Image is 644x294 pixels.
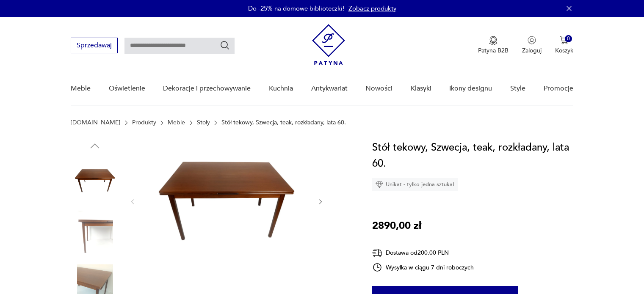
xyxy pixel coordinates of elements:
[528,36,536,44] img: Ikonka użytkownika
[372,247,474,258] div: Dostawa od 200,00 PLN
[71,157,119,205] img: Zdjęcie produktu Stół tekowy, Szwecja, teak, rozkładany, lata 60.
[478,36,509,55] button: Patyna B2B
[132,119,156,126] a: Produkty
[411,72,431,105] a: Klasyki
[376,181,383,188] img: Ikona diamentu
[478,47,509,55] p: Patyna B2B
[555,47,573,55] p: Koszyk
[372,262,474,272] div: Wysyłka w ciągu 7 dni roboczych
[478,36,509,55] a: Ikona medaluPatyna B2B
[348,4,396,13] a: Zobacz produkty
[109,72,145,105] a: Oświetlenie
[489,36,498,45] img: Ikona medalu
[312,24,345,65] img: Patyna - sklep z meblami i dekoracjami vintage
[372,140,573,172] h1: Stół tekowy, Szwecja, teak, rozkładany, lata 60.
[197,119,210,126] a: Stoły
[372,218,421,234] p: 2890,00 zł
[522,36,542,55] button: Zaloguj
[544,72,573,105] a: Promocje
[221,119,346,126] p: Stół tekowy, Szwecja, teak, rozkładany, lata 60.
[510,72,525,105] a: Style
[220,40,230,50] button: Szukaj
[365,72,392,105] a: Nowości
[565,35,572,42] div: 0
[372,247,382,258] img: Ikona dostawy
[269,72,293,105] a: Kuchnia
[145,140,308,262] img: Zdjęcie produktu Stół tekowy, Szwecja, teak, rozkładany, lata 60.
[71,43,118,49] a: Sprzedawaj
[71,119,120,126] a: [DOMAIN_NAME]
[71,211,119,259] img: Zdjęcie produktu Stół tekowy, Szwecja, teak, rozkładany, lata 60.
[71,38,118,53] button: Sprzedawaj
[311,72,348,105] a: Antykwariat
[71,72,91,105] a: Meble
[248,4,344,13] p: Do -25% na domowe biblioteczki!
[372,178,458,191] div: Unikat - tylko jedna sztuka!
[163,72,251,105] a: Dekoracje i przechowywanie
[555,36,573,55] button: 0Koszyk
[168,119,185,126] a: Meble
[449,72,492,105] a: Ikony designu
[560,36,568,44] img: Ikona koszyka
[522,47,542,55] p: Zaloguj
